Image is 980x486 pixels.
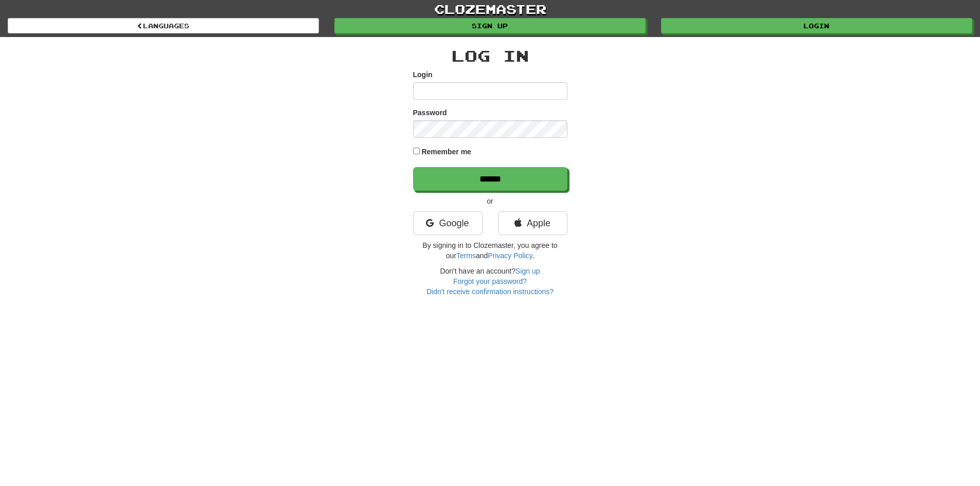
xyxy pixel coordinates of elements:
p: By signing in to Clozemaster, you agree to our and . [413,240,567,261]
label: Remember me [421,147,471,157]
a: Forgot your password? [453,277,527,285]
a: Languages [8,18,319,33]
a: Sign up [515,267,540,275]
p: or [413,196,567,206]
a: Login [661,18,972,33]
a: Terms [456,251,476,260]
label: Login [413,69,433,80]
a: Apple [498,211,567,235]
a: Google [413,211,483,235]
a: Privacy Policy [488,251,532,260]
label: Password [413,107,447,118]
div: Don't have an account? [413,266,567,297]
a: Sign up [334,18,646,33]
a: Didn't receive confirmation instructions? [426,287,554,296]
h2: Log In [413,47,567,64]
